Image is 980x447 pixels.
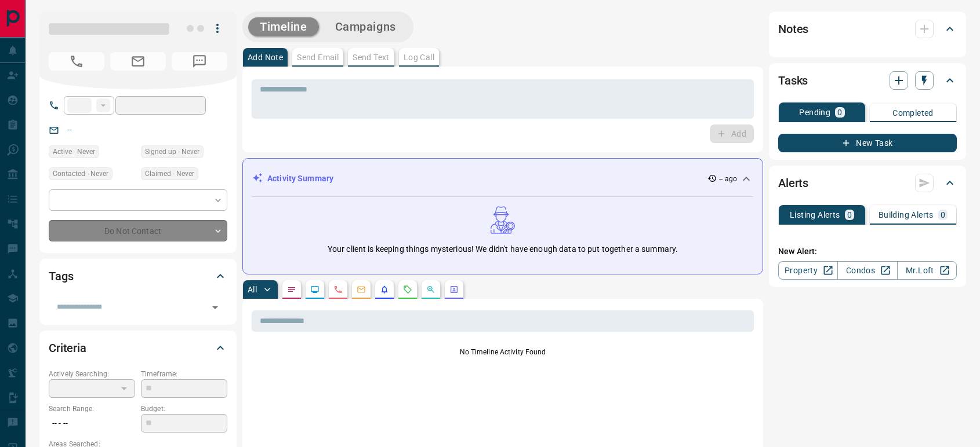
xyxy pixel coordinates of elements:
[145,168,194,179] span: Claimed - Never
[49,220,227,241] div: Do Not Contact
[778,169,957,197] div: Alerts
[53,146,95,157] span: Active - Never
[778,261,838,280] a: Property
[357,285,366,294] svg: Emails
[897,261,957,280] a: Mr.Loft
[799,108,830,116] p: Pending
[248,53,283,61] p: Add Note
[49,369,135,379] p: Actively Searching:
[324,17,408,36] button: Campaigns
[778,67,957,94] div: Tasks
[49,339,86,357] h2: Criteria
[49,267,73,285] h2: Tags
[145,146,199,157] span: Signed up - Never
[49,262,227,290] div: Tags
[847,211,852,219] p: 0
[380,285,389,294] svg: Listing Alerts
[252,168,753,189] div: Activity Summary-- ago
[719,174,737,184] p: -- ago
[67,125,72,134] a: --
[778,134,957,152] button: New Task
[49,414,135,433] p: -- - --
[267,173,333,185] p: Activity Summary
[778,174,808,192] h2: Alerts
[403,285,412,294] svg: Requests
[778,246,957,258] p: New Alert:
[248,285,257,294] p: All
[892,109,934,117] p: Completed
[287,285,296,294] svg: Notes
[837,108,842,116] p: 0
[207,299,223,316] button: Open
[333,285,343,294] svg: Calls
[790,211,840,219] p: Listing Alerts
[141,369,227,379] p: Timeframe:
[252,347,754,357] p: No Timeline Activity Found
[53,168,108,179] span: Contacted - Never
[778,20,808,38] h2: Notes
[172,52,227,71] span: No Number
[49,334,227,362] div: Criteria
[141,404,227,414] p: Budget:
[248,17,319,36] button: Timeline
[837,261,897,280] a: Condos
[426,285,435,294] svg: Opportunities
[49,52,104,71] span: No Number
[310,285,320,294] svg: Lead Browsing Activity
[110,52,166,71] span: No Email
[449,285,459,294] svg: Agent Actions
[49,404,135,414] p: Search Range:
[778,71,808,90] h2: Tasks
[879,211,934,219] p: Building Alerts
[941,211,945,219] p: 0
[328,243,678,255] p: Your client is keeping things mysterious! We didn't have enough data to put together a summary.
[778,15,957,43] div: Notes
